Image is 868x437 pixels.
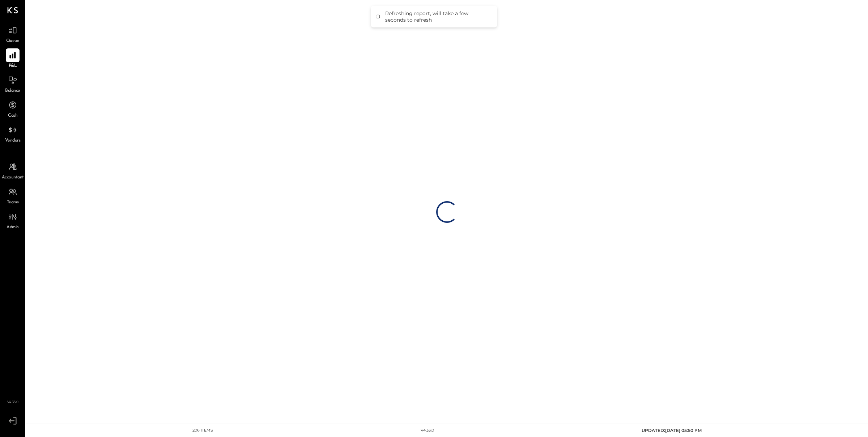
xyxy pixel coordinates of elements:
[0,73,25,94] a: Balance
[0,48,25,69] a: P&L
[0,23,25,44] a: Queue
[9,63,17,69] span: P&L
[192,428,213,433] div: 206 items
[0,160,25,181] a: Accountant
[421,428,434,433] div: v 4.33.0
[6,38,20,44] span: Queue
[7,224,19,231] span: Admin
[5,138,21,144] span: Vendors
[385,10,490,23] div: Refreshing report, will take a few seconds to refresh
[8,113,17,119] span: Cash
[642,428,702,433] span: UPDATED: [DATE] 05:50 PM
[2,174,24,181] span: Accountant
[0,185,25,206] a: Teams
[0,210,25,231] a: Admin
[0,123,25,144] a: Vendors
[5,88,20,94] span: Balance
[0,98,25,119] a: Cash
[7,199,19,206] span: Teams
